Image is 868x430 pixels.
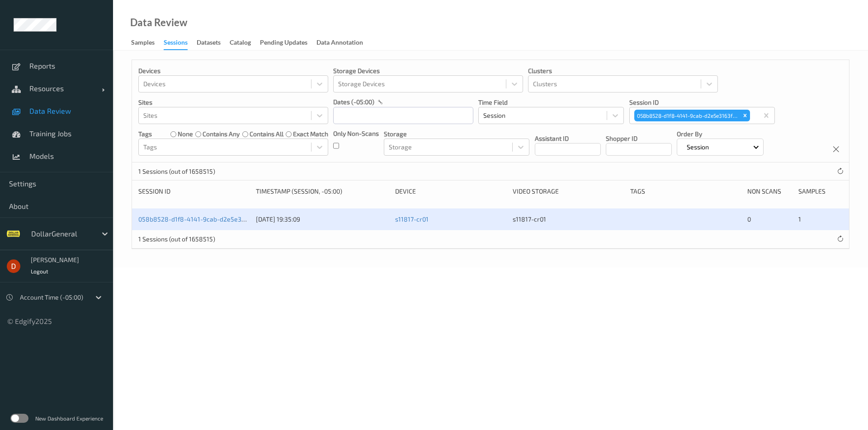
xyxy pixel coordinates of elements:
p: Session ID [629,98,775,107]
div: Samples [798,187,843,196]
div: Non Scans [747,187,792,196]
div: Samples [131,38,155,49]
p: Storage Devices [333,66,523,75]
p: 1 Sessions (out of 1658515) [138,167,215,176]
div: Datasets [197,38,221,49]
a: Samples [131,37,164,49]
label: none [178,129,193,139]
label: exact match [293,129,328,139]
div: Device [395,187,506,196]
p: Session [684,143,712,152]
a: Sessions [164,37,197,50]
a: Datasets [197,37,230,49]
div: Pending Updates [260,38,307,49]
label: contains any [203,129,240,139]
a: Pending Updates [260,37,316,49]
div: Sessions [164,38,188,50]
div: Remove 058b8528-d1f8-4141-9cab-d2e5e3163f26 [740,110,750,121]
div: Timestamp (Session, -05:00) [256,187,389,196]
div: [DATE] 19:35:09 [256,215,389,224]
p: dates (-05:00) [333,97,374,106]
a: Catalog [230,37,260,49]
div: Data Annotation [316,38,363,49]
div: Session ID [138,187,250,196]
p: Storage [384,129,529,139]
span: 0 [747,215,751,223]
p: Sites [138,98,328,107]
div: s11817-cr01 [513,215,624,224]
p: Assistant ID [535,134,601,143]
p: Clusters [528,66,718,75]
span: 1 [798,215,801,223]
p: Only Non-Scans [333,129,379,138]
a: 058b8528-d1f8-4141-9cab-d2e5e3163f26 [138,215,261,223]
label: contains all [250,129,283,139]
a: Data Annotation [316,37,372,49]
p: Time Field [478,98,624,107]
div: Catalog [230,38,251,49]
p: Shopper ID [606,134,672,143]
div: Video Storage [513,187,624,196]
div: Data Review [130,18,187,27]
p: Devices [138,66,328,75]
div: Tags [630,187,741,196]
p: Tags [138,129,152,139]
a: s11817-cr01 [395,215,429,223]
p: Order By [677,129,764,139]
div: 058b8528-d1f8-4141-9cab-d2e5e3163f26 [634,110,740,121]
p: 1 Sessions (out of 1658515) [138,235,215,244]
